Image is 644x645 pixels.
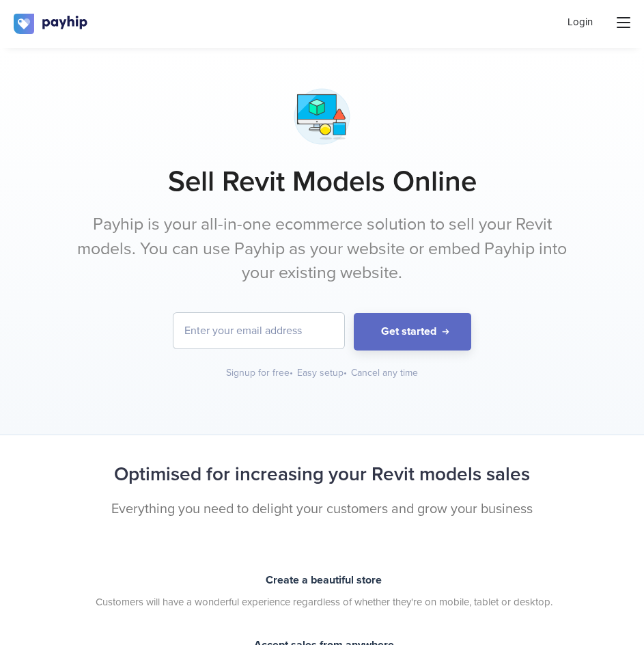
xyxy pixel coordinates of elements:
img: 3-d-modelling-kd8zrslvaqhb9dwtmvsj2m.png [288,82,356,151]
a: Create a beautiful store Customers will have a wonderful experience regardless of whether they're... [64,571,579,612]
div: Cancel any time [351,366,418,380]
span: • [344,367,347,379]
span: Customers will have a wonderful experience regardless of whether they're on mobile, tablet or des... [96,595,552,609]
div: Easy setup [297,366,348,380]
h1: Sell Revit Models Online [64,165,579,199]
p: Everything you need to delight your customers and grow your business [64,499,579,519]
span: Create a beautiful store [266,573,382,587]
div: Signup for free [226,366,294,380]
h2: Optimised for increasing your Revit models sales [64,463,579,486]
a: Login [568,15,593,29]
p: Payhip is your all-in-one ecommerce solution to sell your Revit models. You can use Payhip as you... [64,212,579,286]
input: Enter your email address [173,313,344,348]
span: • [290,367,293,379]
img: logo.svg [14,14,89,34]
button: Get started [354,313,471,351]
